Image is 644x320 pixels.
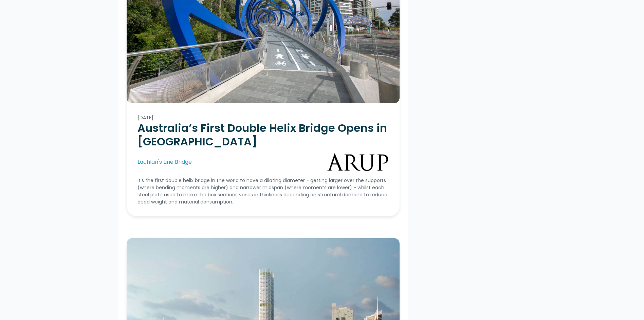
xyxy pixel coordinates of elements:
[327,153,389,172] img: Arup
[137,121,389,148] h2: Australia’s First Double Helix Bridge Opens in [GEOGRAPHIC_DATA]
[137,114,389,121] div: [DATE]
[137,177,389,206] p: It’s the first double helix bridge in the world to have a dilating diameter - getting larger over...
[127,103,400,216] a: [DATE]Australia’s First Double Helix Bridge Opens in [GEOGRAPHIC_DATA]Lachlan's Line BridgeArupIt...
[137,158,192,166] div: Lachlan's Line Bridge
